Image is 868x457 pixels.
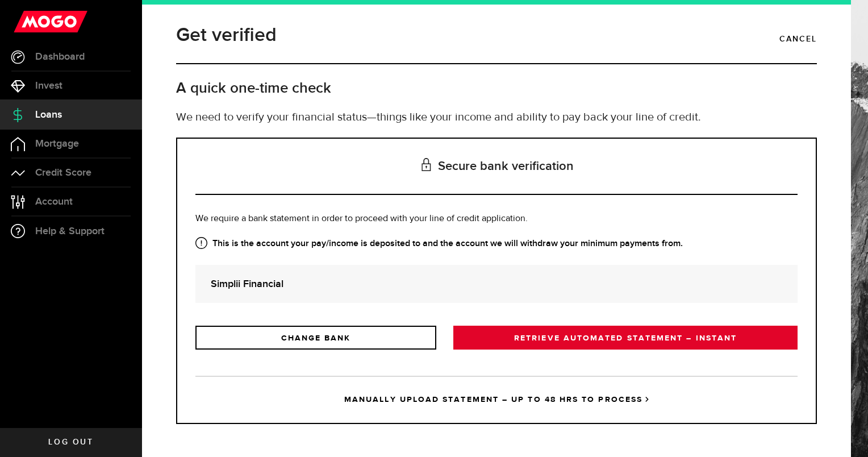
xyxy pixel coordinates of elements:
strong: Simplii Financial [211,276,782,292]
strong: This is the account your pay/income is deposited to and the account we will withdraw your minimum... [195,237,798,251]
span: Help & Support [35,226,105,236]
h1: Get verified [176,20,277,50]
h3: Secure bank verification [195,139,798,195]
span: Log out [48,438,93,446]
a: CHANGE BANK [195,326,436,350]
span: Loans [35,110,62,120]
span: Invest [35,81,62,91]
p: We need to verify your financial status—things like your income and ability to pay back your line... [176,109,817,126]
h2: A quick one-time check [176,79,817,98]
span: Account [35,197,73,207]
span: Mortgage [35,139,79,149]
span: Credit Score [35,168,91,178]
span: We require a bank statement in order to proceed with your line of credit application. [195,214,528,223]
a: RETRIEVE AUTOMATED STATEMENT – INSTANT [453,326,798,350]
span: Dashboard [35,52,85,62]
